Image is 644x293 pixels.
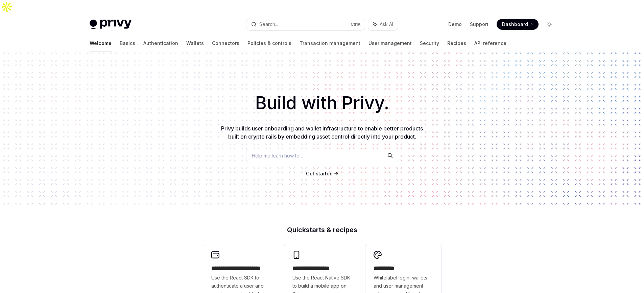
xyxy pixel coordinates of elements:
[11,90,633,116] h1: Build with Privy.
[448,21,462,28] a: Demo
[306,171,333,176] span: Get started
[380,21,393,28] span: Ask AI
[246,18,365,30] button: Search...CtrlK
[351,22,361,27] span: Ctrl K
[300,35,360,51] a: Transaction management
[212,35,239,51] a: Connectors
[247,35,291,51] a: Policies & controls
[221,125,423,140] span: Privy builds user onboarding and wallet infrastructure to enable better products built on crypto ...
[203,226,441,233] h2: Quickstarts & recipes
[252,152,303,159] span: Help me learn how to…
[90,20,132,29] img: light logo
[544,19,555,30] button: Toggle dark mode
[474,35,506,51] a: API reference
[447,35,466,51] a: Recipes
[368,35,412,51] a: User management
[143,35,178,51] a: Authentication
[306,170,333,177] a: Get started
[470,21,488,28] a: Support
[497,19,539,30] a: Dashboard
[368,18,398,30] button: Ask AI
[120,35,135,51] a: Basics
[502,21,528,28] span: Dashboard
[90,35,112,51] a: Welcome
[259,20,278,28] div: Search...
[420,35,439,51] a: Security
[186,35,204,51] a: Wallets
